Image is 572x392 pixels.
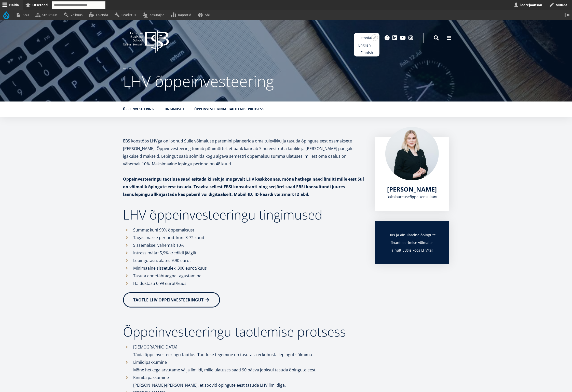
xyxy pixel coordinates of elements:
[194,107,264,112] a: Õppeinvesteeringu taotlemise protsess
[123,292,220,308] a: TAOTLE LHV ÕPPEINVESTEERINGUT
[123,234,365,241] li: Tagasimakse periood: kuni 3-72 kuud
[123,280,365,287] li: Haldustasu 0,99 eurot/kuus
[123,343,365,358] li: [DEMOGRAPHIC_DATA] Täida õppeinvesteeringu taotlus. Taotluse tegemine on tasuta ja ei kohusta lep...
[123,226,365,234] li: Summa: kuni 90% õppemaksust
[123,66,134,71] a: Avaleht
[562,10,572,20] button: Vertikaalasend
[123,176,364,197] strong: Õppeinvesteeringu taotluse saad esitada kiirelt ja mugavalt LHV keskkonnas, mõne hetkega näed lim...
[164,107,184,112] a: Tingimused
[133,297,203,303] span: TAOTLE LHV ÕPPEINVESTEERINGUT
[123,208,365,221] h2: LHV õppeinvesteeringu tingimused
[123,107,154,112] a: Õppeinvesteering
[112,10,140,20] a: Seadistus
[385,35,390,40] a: Facebook
[354,49,379,56] a: Finnish
[123,272,365,280] li: Tasuta ennetähtaegne tagastamine.
[123,241,365,249] li: Sissemakse: vähemalt 10%
[123,257,365,264] li: Lepingutasu: alates 9,90 eurot
[392,35,397,40] a: Linkedin
[123,71,274,92] span: LHV õppeinvesteering
[87,10,112,20] a: Laienda
[196,10,214,20] a: Abi
[385,193,439,201] div: Bakalaureuseõppe konsultant
[123,358,365,374] li: Limiidipakkumine Mõne hetkega arvutame välja limiidi, mille ulatuses saad 90 päeva jooksul tasuda...
[387,185,437,193] a: [PERSON_NAME]
[385,127,439,180] img: Maria
[387,185,437,193] span: [PERSON_NAME]
[33,10,61,20] a: Struktuur
[400,35,406,40] a: Youtube
[123,264,365,272] li: Minimaalne sissetulek: 300 eurot/kuus
[408,35,413,40] a: Instagram
[371,34,378,41] button: Avatud seaded
[123,374,365,389] li: Kinnita pakkumine [PERSON_NAME]-[PERSON_NAME], et soovid õpingute eest tasuda LHV limiidiga.
[123,137,365,168] p: EBS koostöös LHVga on loonud Sulle võimaluse paremini planeerida oma tulevikku ja tasuda õpingute...
[140,10,169,20] a: Kasutajad
[169,10,196,20] a: Raportid
[123,325,365,338] h2: Õppeinvesteeringu taotlemise protsess
[123,249,365,257] li: Intressimäär: 5,9% krediidi jäägilt
[61,10,87,20] a: Välimus
[13,10,33,20] a: Sisu
[354,42,379,49] a: English
[385,231,439,254] h3: Uus ja ainulaadne õpingute finantseerimise võimalus ainult EBSis koos LHVga!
